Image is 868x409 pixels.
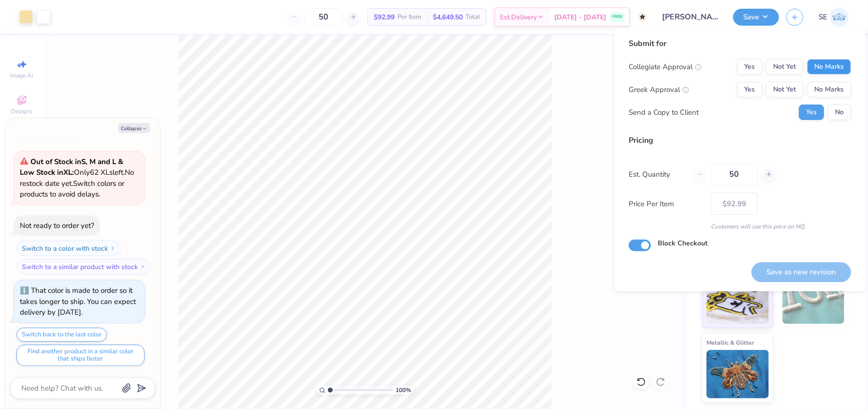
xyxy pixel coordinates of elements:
[711,163,758,185] input: – –
[16,328,107,342] button: Switch back to the last color
[16,124,77,138] button: Request a change
[819,8,849,27] a: SE
[396,386,411,394] span: 100 %
[629,198,704,210] label: Price Per Item
[766,82,803,97] button: Not Yet
[374,12,395,22] span: $92.99
[655,7,726,27] input: Untitled Design
[11,72,33,79] span: Image AI
[807,59,851,75] button: No Marks
[706,337,754,348] span: Metallic & Glitter
[706,350,769,398] img: Metallic & Glitter
[16,259,151,274] button: Switch to a similar product with stock
[20,157,134,199] span: Only 62 XLs left. Switch colors or products to avoid delays.
[629,38,851,49] div: Submit for
[629,84,689,95] div: Greek Approval
[629,222,851,231] div: Customers will see this price on HQ.
[629,61,702,73] div: Collegiate Approval
[500,12,537,22] span: Est. Delivery
[819,12,827,23] span: SE
[20,286,136,317] div: That color is made to order so it takes longer to ship. You can expect delivery by [DATE].
[737,82,762,97] button: Yes
[766,59,803,75] button: Not Yet
[110,245,116,251] img: Switch to a color with stock
[629,169,686,180] label: Est. Quantity
[554,12,606,22] span: [DATE] - [DATE]
[807,82,851,97] button: No Marks
[11,107,32,115] span: Designs
[733,9,779,26] button: Save
[397,12,421,22] span: Per Item
[118,123,150,133] button: Collapse
[466,12,480,22] span: Total
[799,105,824,120] button: Yes
[433,12,463,22] span: $4,649.50
[30,157,118,167] strong: Out of Stock in S, M and L
[20,221,94,230] div: Not ready to order yet?
[629,135,851,146] div: Pricing
[706,275,769,324] img: Standard
[20,167,134,188] span: No restock date yet.
[612,14,622,20] span: FREE
[16,345,145,366] button: Find another product in a similar color that ships faster
[737,59,762,75] button: Yes
[828,105,851,120] button: No
[782,275,845,324] img: 3D Puff
[305,8,342,26] input: – –
[16,241,121,256] button: Switch to a color with stock
[658,238,707,248] label: Block Checkout
[629,107,699,118] div: Send a Copy to Client
[830,8,849,27] img: Shirley Evaleen B
[140,264,146,270] img: Switch to a similar product with stock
